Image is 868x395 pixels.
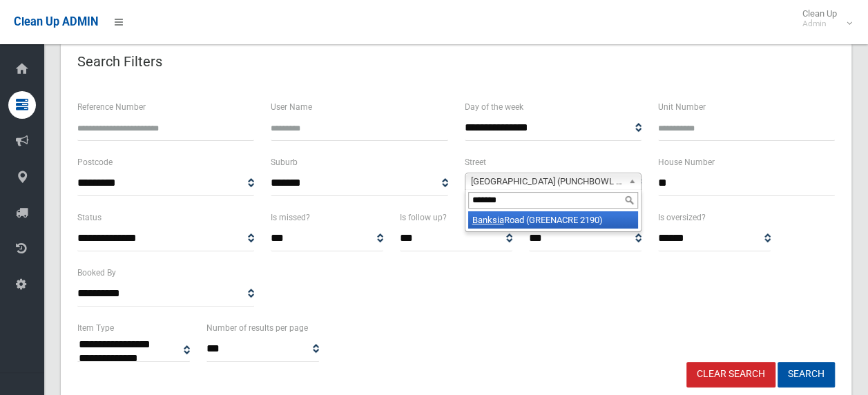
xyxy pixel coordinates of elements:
button: Search [778,362,835,387]
header: Search Filters [61,48,179,75]
label: Is missed? [271,210,310,225]
label: Suburb [271,155,298,170]
label: Status [77,210,102,225]
label: Postcode [77,155,113,170]
label: Is oversized? [658,210,706,225]
label: Street [465,155,486,170]
label: Day of the week [465,99,523,115]
label: Booked By [77,265,116,280]
label: Reference Number [77,99,146,115]
a: Clear Search [686,362,775,387]
em: Banksia [472,215,504,225]
small: Admin [802,19,837,29]
label: Unit Number [658,99,706,115]
li: Road (GREENACRE 2190) [468,211,638,229]
span: Clean Up [795,8,851,29]
label: Is follow up? [400,210,447,225]
span: Clean Up ADMIN [14,15,98,28]
span: [GEOGRAPHIC_DATA] (PUNCHBOWL 2196) [471,173,623,190]
label: User Name [271,99,312,115]
label: Item Type [77,320,114,336]
label: Number of results per page [206,320,308,336]
label: House Number [658,155,715,170]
